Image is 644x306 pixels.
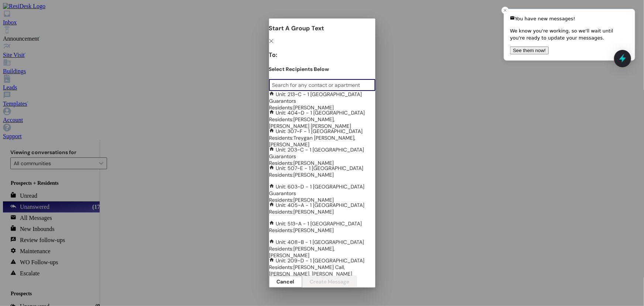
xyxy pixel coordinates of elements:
div: Residents: Treygan [PERSON_NAME], [PERSON_NAME] [269,135,375,148]
div: Unit: 405~A - 1 [GEOGRAPHIC_DATA]Residents:[PERSON_NAME] [269,202,375,220]
div: Unit: 603~D - 1 [GEOGRAPHIC_DATA] Guarantors [269,183,375,203]
i:  [269,38,274,44]
button: See them now! [510,47,549,54]
div: Residents: [PERSON_NAME], [PERSON_NAME] [PERSON_NAME] [269,116,375,129]
h3: Start A Group Text [269,24,375,32]
div: Unit: 405~A - 1 [GEOGRAPHIC_DATA] [269,202,375,215]
div: Unit: 213~C - 1 [GEOGRAPHIC_DATA] Guarantors [269,91,375,111]
p: We know you're working, so we'll wait until you're ready to update your messages. [510,27,629,42]
div: Residents: [PERSON_NAME] [269,104,375,111]
h4: Select Recipients Below [269,66,375,72]
div: Unit: 408~B - 1 [GEOGRAPHIC_DATA]Residents:[PERSON_NAME], [PERSON_NAME] [269,239,375,257]
div: Residents: [PERSON_NAME] [269,171,375,178]
div: Unit: 507~E - 1 [GEOGRAPHIC_DATA] [269,165,375,178]
button: Create Message [302,276,357,288]
div: Unit: 209~D - 1 [GEOGRAPHIC_DATA]Residents:[PERSON_NAME] Call, [PERSON_NAME], [PERSON_NAME] [269,257,375,276]
input: Search for any contact or apartment [272,80,375,90]
div: Unit: 203~C - 1 [GEOGRAPHIC_DATA] GuarantorsResidents:[PERSON_NAME] [269,146,375,165]
div: Unit: 404~D - 1 [GEOGRAPHIC_DATA]Residents:[PERSON_NAME], [PERSON_NAME] [PERSON_NAME] [269,109,375,128]
div: Residents: [PERSON_NAME] [269,160,375,166]
div: Residents: [PERSON_NAME], [PERSON_NAME] [269,245,375,259]
div: Unit: 307~F - 1 [GEOGRAPHIC_DATA] [269,128,375,148]
div: Unit: 603~D - 1 [GEOGRAPHIC_DATA] GuarantorsResidents:[PERSON_NAME] [269,183,375,202]
div: Unit: 203~C - 1 [GEOGRAPHIC_DATA] Guarantors [269,146,375,166]
div: Residents: [PERSON_NAME] [269,227,375,234]
div: Residents: [PERSON_NAME] [269,197,375,203]
div: Residents: [PERSON_NAME] [269,208,375,215]
button: Cancel [269,276,302,288]
div: Unit: 404~D - 1 [GEOGRAPHIC_DATA] [269,109,375,129]
div: Residents: [PERSON_NAME] Call, [PERSON_NAME], [PERSON_NAME] [269,264,375,277]
div: Unit: 513~A - 1 [GEOGRAPHIC_DATA] [269,220,375,234]
div: Unit: 209~D - 1 [GEOGRAPHIC_DATA] [269,257,375,277]
span: Cancel [277,279,295,284]
button: Close toast [502,7,509,14]
div: Unit: 408~B - 1 [GEOGRAPHIC_DATA] [269,239,375,259]
div: Unit: 213~C - 1 [GEOGRAPHIC_DATA] GuarantorsResidents:[PERSON_NAME] [269,91,375,109]
div: You have new messages! [510,15,629,23]
div: Unit: 513~A - 1 [GEOGRAPHIC_DATA]Residents:[PERSON_NAME] [269,220,375,239]
div: Unit: 307~F - 1 [GEOGRAPHIC_DATA]Residents:Treygan [PERSON_NAME], [PERSON_NAME] [269,128,375,146]
h3: To: [269,51,375,59]
div: Unit: 507~E - 1 [GEOGRAPHIC_DATA]Residents:[PERSON_NAME] [269,165,375,183]
span: Create Message [310,279,349,284]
